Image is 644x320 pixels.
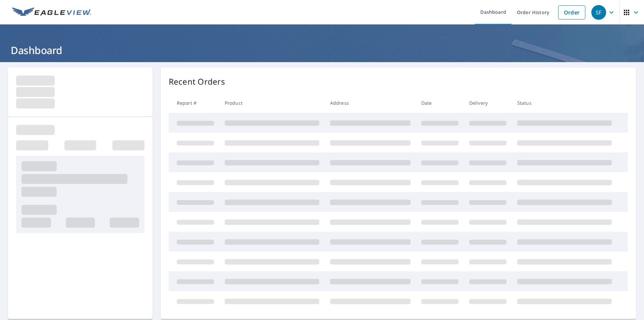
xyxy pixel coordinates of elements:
p: Recent Orders [169,76,225,88]
img: EV Logo [12,7,91,17]
th: Report # [169,93,219,113]
th: Address [325,93,416,113]
th: Product [219,93,325,113]
th: Delivery [464,93,512,113]
a: Order [558,5,585,19]
div: SF [591,5,606,20]
th: Date [416,93,464,113]
h1: Dashboard [8,43,636,57]
th: Status [512,93,617,113]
